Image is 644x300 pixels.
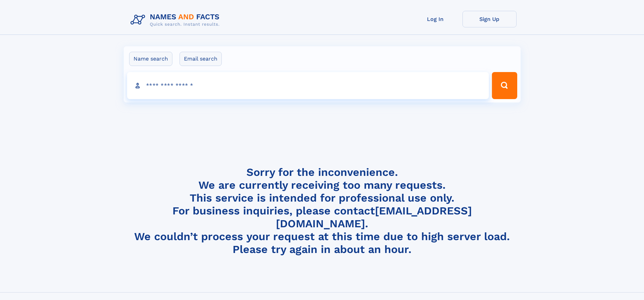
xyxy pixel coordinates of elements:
[180,52,222,66] label: Email search
[408,11,462,27] a: Log In
[129,52,172,66] label: Name search
[276,204,472,230] a: [EMAIL_ADDRESS][DOMAIN_NAME]
[127,72,489,99] input: search input
[128,166,517,256] h4: Sorry for the inconvenience. We are currently receiving too many requests. This service is intend...
[462,11,517,27] a: Sign Up
[128,11,225,29] img: Logo Names and Facts
[492,72,517,99] button: Search Button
